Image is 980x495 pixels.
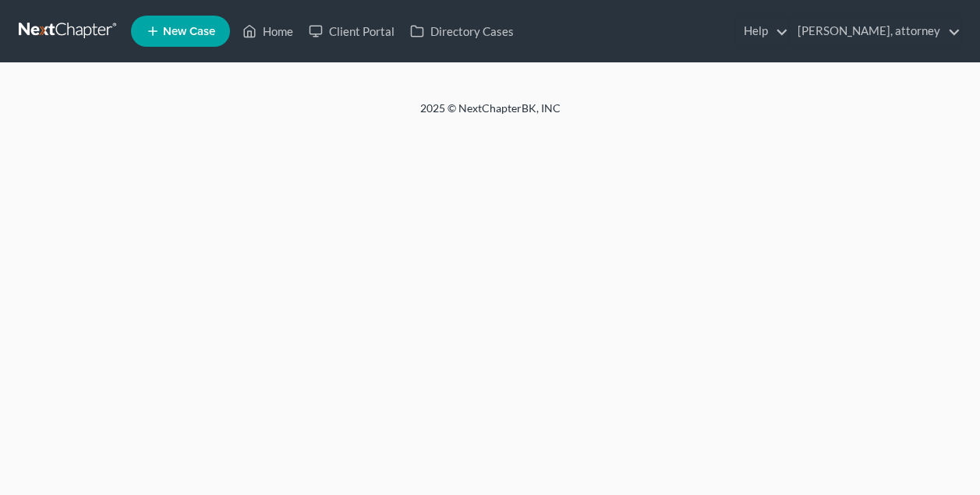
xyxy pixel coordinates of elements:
a: Client Portal [301,17,402,45]
a: Home [235,17,301,45]
div: 2025 © NextChapterBK, INC [46,101,935,129]
a: [PERSON_NAME], attorney [790,17,961,45]
new-legal-case-button: New Case [131,16,230,47]
a: Help [736,17,788,45]
a: Directory Cases [402,17,522,45]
